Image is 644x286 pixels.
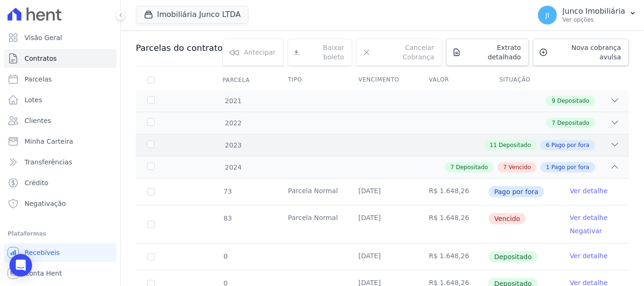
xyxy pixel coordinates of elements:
[552,141,589,149] span: Pago por fora
[546,163,550,172] span: 1
[557,119,589,127] span: Depositado
[147,253,155,261] input: Só é possível selecionar pagamentos em aberto
[277,70,347,90] th: Tipo
[4,90,116,109] a: Lotes
[552,119,555,127] span: 7
[570,227,603,235] a: Negativar
[570,213,608,222] a: Ver detalhe
[136,6,248,24] button: Imobiliária Junco LTDA
[456,163,488,172] span: Depositado
[4,243,116,262] a: Recebíveis
[25,116,51,125] span: Clientes
[450,163,454,172] span: 7
[25,157,72,167] span: Transferências
[25,33,62,42] span: Visão Geral
[277,205,347,243] td: Parcela Normal
[545,12,549,18] span: JI
[530,2,644,28] button: JI Junco Imobiliária Ver opções
[223,214,232,222] span: 83
[533,39,629,66] a: Nova cobrança avulsa
[211,71,261,90] div: Parcela
[25,248,60,257] span: Recebíveis
[570,186,608,196] a: Ver detalhe
[488,251,537,262] span: Depositado
[418,244,488,270] td: R$ 1.648,26
[418,205,488,243] td: R$ 1.648,26
[4,28,116,47] a: Visão Geral
[499,141,531,149] span: Depositado
[570,251,608,261] a: Ver detalhe
[277,179,347,205] td: Parcela Normal
[418,70,488,90] th: Valor
[25,95,42,105] span: Lotes
[557,97,589,105] span: Depositado
[223,188,232,195] span: 73
[25,199,66,208] span: Negativação
[347,244,417,270] td: [DATE]
[4,194,116,213] a: Negativação
[488,70,558,90] th: Situação
[465,43,521,62] span: Extrato detalhado
[446,39,529,66] a: Extrato detalhado
[136,42,223,54] h3: Parcelas do contrato
[223,253,228,260] span: 0
[347,70,417,90] th: Vencimento
[9,254,32,277] div: Open Intercom Messenger
[4,49,116,68] a: Contratos
[488,186,544,197] span: Pago por fora
[25,74,52,84] span: Parcelas
[552,163,589,172] span: Pago por fora
[4,70,116,89] a: Parcelas
[25,54,57,63] span: Contratos
[4,173,116,192] a: Crédito
[490,141,497,149] span: 11
[552,97,555,105] span: 9
[509,163,531,172] span: Vencido
[546,141,550,149] span: 6
[488,213,526,224] span: Vencido
[4,264,116,283] a: Conta Hent
[147,188,155,196] input: Só é possível selecionar pagamentos em aberto
[25,269,62,278] span: Conta Hent
[147,221,155,228] input: default
[562,16,625,24] p: Ver opções
[4,111,116,130] a: Clientes
[8,228,113,239] div: Plataformas
[552,43,621,62] span: Nova cobrança avulsa
[418,179,488,205] td: R$ 1.648,26
[25,137,73,146] span: Minha Carteira
[347,205,417,243] td: [DATE]
[4,132,116,151] a: Minha Carteira
[4,153,116,172] a: Transferências
[25,178,49,188] span: Crédito
[503,163,507,172] span: 7
[562,7,625,16] p: Junco Imobiliária
[347,179,417,205] td: [DATE]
